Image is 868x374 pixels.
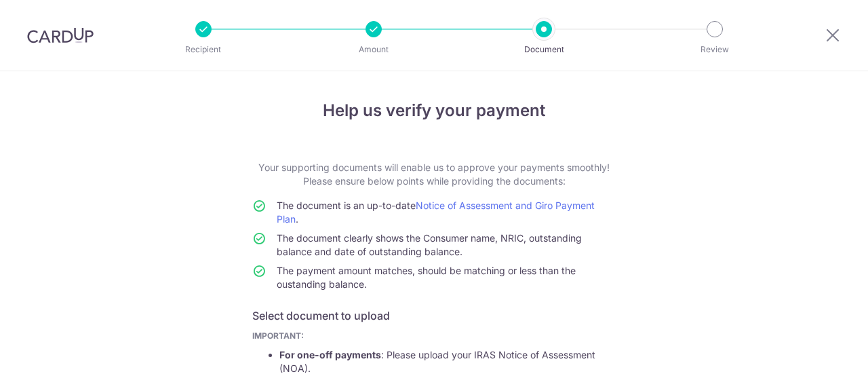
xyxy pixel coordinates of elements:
[277,232,582,257] span: The document clearly shows the Consumer name, NRIC, outstanding balance and date of outstanding b...
[277,200,595,225] a: Notice of Assessment and Giro Payment Plan
[252,161,616,188] p: Your supporting documents will enable us to approve your payments smoothly! Please ensure below p...
[279,349,381,360] strong: For one-off payments
[323,43,424,56] p: Amount
[252,307,616,324] h6: Select document to upload
[27,27,94,43] img: CardUp
[252,331,304,341] b: IMPORTANT:
[252,98,616,123] h4: Help us verify your payment
[665,43,765,56] p: Review
[277,265,576,290] span: The payment amount matches, should be matching or less than the oustanding balance.
[781,333,854,367] iframe: Opens a widget where you can find more information
[494,43,594,56] p: Document
[153,43,254,56] p: Recipient
[277,200,595,225] span: The document is an up-to-date .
